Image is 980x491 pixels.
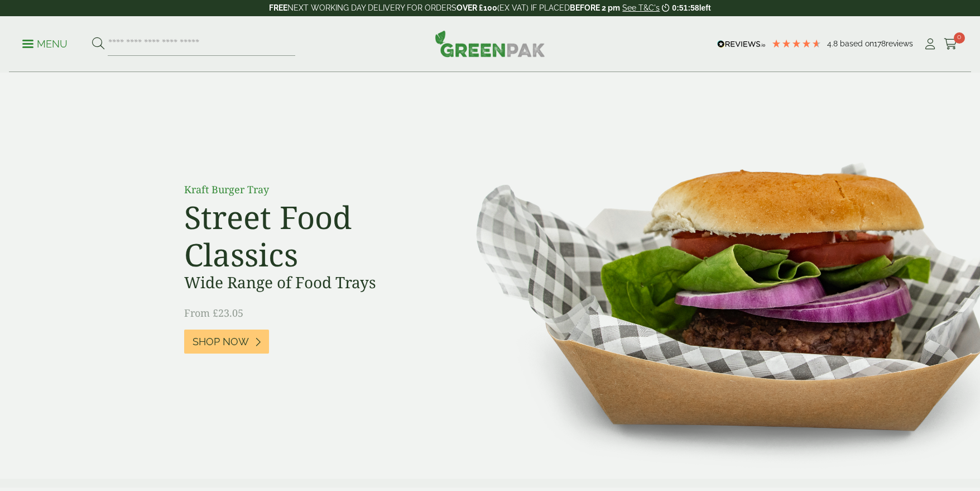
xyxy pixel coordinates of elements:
[771,39,822,49] div: 4.78 Stars
[886,39,913,48] span: reviews
[435,30,545,57] img: GreenPak Supplies
[441,73,980,479] img: Street Food Classics
[699,3,711,12] span: left
[184,330,269,354] a: Shop Now
[184,182,435,197] p: Kraft Burger Tray
[193,336,249,348] span: Shop Now
[874,39,886,48] span: 178
[923,39,937,50] i: My Account
[184,306,243,320] span: From £23.05
[827,39,840,48] span: 4.8
[944,39,958,50] i: Cart
[672,3,699,12] span: 0:51:58
[269,3,287,12] strong: FREE
[22,37,68,49] a: Menu
[622,3,660,12] a: See T&C's
[457,3,497,12] strong: OVER £100
[570,3,620,12] strong: BEFORE 2 pm
[840,39,874,48] span: Based on
[944,36,958,53] a: 0
[22,37,68,51] p: Menu
[184,273,435,292] h3: Wide Range of Food Trays
[717,40,766,48] img: REVIEWS.io
[184,198,435,273] h2: Street Food Classics
[954,32,965,44] span: 0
